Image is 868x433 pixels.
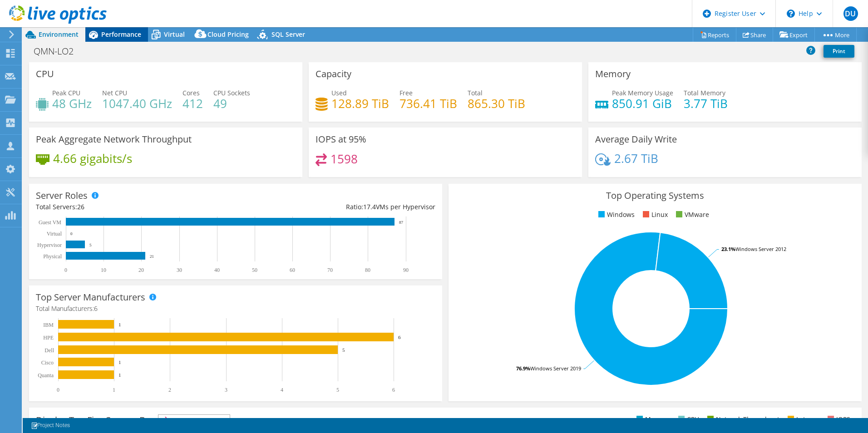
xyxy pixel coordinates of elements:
span: Free [399,89,413,97]
h4: 3.77 TiB [684,98,728,108]
span: Virtual [164,30,185,39]
text: IBM [43,322,54,328]
text: Virtual [47,231,62,237]
tspan: Windows Server 2019 [530,365,581,372]
text: Guest VM [39,219,61,226]
span: Total [468,89,483,97]
h1: QMN-LO2 [30,46,88,56]
text: 50 [252,267,257,273]
h3: Top Server Manufacturers [36,292,145,302]
h3: Capacity [316,69,351,79]
text: 5 [89,243,92,247]
span: 26 [77,202,84,211]
h3: Average Daily Write [595,134,677,144]
text: 30 [177,267,182,273]
li: Memory [634,414,670,424]
text: 40 [214,267,220,273]
text: 0 [57,387,59,393]
span: 6 [94,304,98,313]
h4: 2.67 TiB [614,153,658,163]
text: Hypervisor [37,242,62,248]
span: Cores [182,89,200,97]
text: Cisco [41,359,54,366]
text: 60 [290,267,295,273]
text: 21 [150,254,154,259]
h4: 48 GHz [52,98,92,108]
h4: 865.30 TiB [468,98,525,108]
text: 4 [281,387,283,393]
span: 17.4 [363,202,376,211]
text: 0 [70,231,73,236]
h4: 49 [213,98,250,108]
text: Dell [44,347,54,354]
h3: CPU [36,69,54,79]
a: Share [736,28,773,42]
span: Performance [101,30,141,39]
a: More [814,28,857,42]
li: Windows [596,210,635,220]
h3: IOPS at 95% [316,134,366,144]
tspan: 23.1% [721,246,735,252]
li: Linux [641,210,668,220]
h3: Top Operating Systems [455,191,855,201]
text: HPE [43,335,54,341]
h4: 128.89 TiB [331,98,389,108]
a: Export [773,28,815,42]
text: 87 [399,220,404,225]
li: Network Throughput [705,414,779,424]
text: 1 [118,322,121,327]
text: Physical [43,253,62,260]
span: CPU Sockets [213,89,250,97]
text: 1 [118,359,121,365]
span: Peak Memory Usage [612,89,673,97]
h4: 1598 [330,154,358,164]
div: Ratio: VMs per Hypervisor [236,202,435,212]
text: 6 [392,387,395,393]
h4: 736.41 TiB [399,98,457,108]
text: 10 [101,267,106,273]
span: IOPS [158,415,230,426]
text: 5 [342,347,345,353]
span: Environment [39,30,79,39]
text: 2 [168,387,171,393]
span: Peak CPU [52,89,80,97]
li: VMware [674,210,709,220]
text: 3 [225,387,227,393]
a: Print [824,45,854,58]
a: Project Notes [25,420,76,431]
text: 70 [327,267,333,273]
h3: Peak Aggregate Network Throughput [36,134,192,144]
span: Total Memory [684,89,725,97]
text: 20 [138,267,144,273]
span: DU [843,6,858,21]
text: 6 [398,335,401,340]
li: CPU [676,414,699,424]
h4: 412 [182,98,203,108]
div: Total Servers: [36,202,236,212]
li: IOPS [825,414,850,424]
h4: 4.66 gigabits/s [53,153,132,163]
span: Used [331,89,347,97]
text: 5 [336,387,339,393]
text: 90 [403,267,409,273]
text: Quanta [38,372,54,379]
h4: 850.91 GiB [612,98,673,108]
tspan: Windows Server 2012 [735,246,786,252]
h3: Server Roles [36,191,88,201]
span: Net CPU [102,89,127,97]
text: 0 [64,267,67,273]
span: Cloud Pricing [207,30,249,39]
h4: Total Manufacturers: [36,304,435,314]
text: 1 [113,387,115,393]
span: SQL Server [271,30,305,39]
tspan: 76.9% [516,365,530,372]
text: 1 [118,372,121,378]
svg: \n [787,10,795,18]
h4: 1047.40 GHz [102,98,172,108]
text: 80 [365,267,370,273]
h3: Memory [595,69,631,79]
li: Latency [785,414,819,424]
a: Reports [693,28,736,42]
